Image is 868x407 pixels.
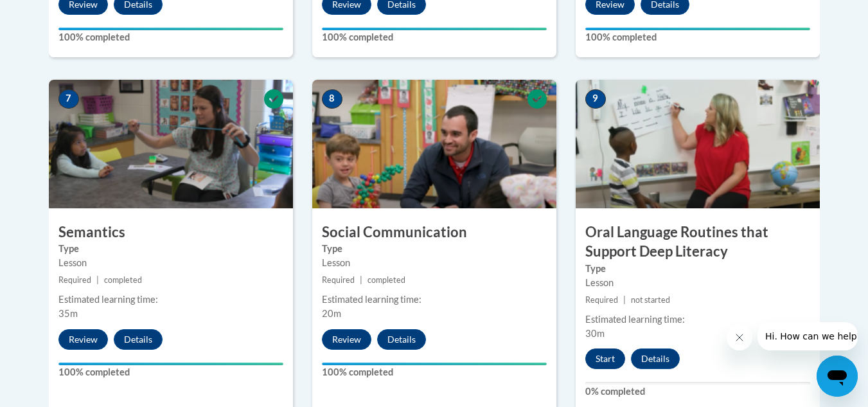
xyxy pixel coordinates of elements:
[96,275,99,285] span: |
[58,89,79,109] span: 7
[585,30,810,44] label: 100% completed
[377,329,426,350] button: Details
[322,293,547,307] div: Estimated learning time:
[104,275,142,285] span: completed
[322,308,341,319] span: 20m
[585,384,810,399] label: 0% completed
[322,89,342,109] span: 8
[585,28,810,30] div: Your progress
[585,89,606,109] span: 9
[322,256,547,270] div: Lesson
[49,80,293,208] img: Course Image
[322,363,547,365] div: Your progress
[322,329,371,350] button: Review
[114,329,163,350] button: Details
[585,328,605,339] span: 30m
[58,242,283,256] label: Type
[817,356,858,397] iframe: Button to launch messaging window
[312,222,556,242] h3: Social Communication
[623,295,626,305] span: |
[58,329,108,350] button: Review
[58,308,78,319] span: 35m
[58,365,283,379] label: 100% completed
[322,365,547,379] label: 100% completed
[8,9,104,19] span: Hi. How can we help?
[585,295,618,305] span: Required
[757,322,858,350] iframe: Message from company
[322,28,547,30] div: Your progress
[312,80,556,208] img: Course Image
[727,325,752,350] iframe: Close message
[322,242,547,256] label: Type
[585,312,810,327] div: Estimated learning time:
[58,28,283,30] div: Your progress
[49,222,293,242] h3: Semantics
[585,348,625,369] button: Start
[360,275,362,285] span: |
[585,262,810,276] label: Type
[322,30,547,44] label: 100% completed
[58,30,283,44] label: 100% completed
[576,222,820,262] h3: Oral Language Routines that Support Deep Literacy
[631,295,670,305] span: not started
[368,275,405,285] span: completed
[585,276,810,290] div: Lesson
[58,275,91,285] span: Required
[631,348,680,369] button: Details
[322,275,355,285] span: Required
[576,80,820,208] img: Course Image
[58,293,283,307] div: Estimated learning time:
[58,256,283,270] div: Lesson
[58,363,283,365] div: Your progress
